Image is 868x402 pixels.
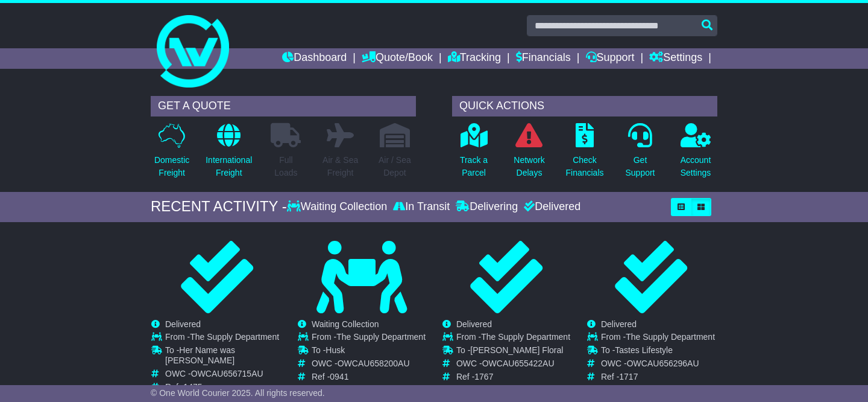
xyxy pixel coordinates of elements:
[615,345,673,355] span: Tastes Lifestyle
[601,319,637,329] span: Delivered
[448,48,501,69] a: Tracking
[456,345,570,359] td: To -
[282,48,347,69] a: Dashboard
[154,154,189,179] p: Domestic Freight
[470,345,563,355] span: [PERSON_NAME] Floral
[482,359,555,368] span: OWCAU655422AU
[456,359,570,372] td: OWC -
[154,123,190,186] a: DomesticFreight
[205,123,253,186] a: InternationalFreight
[459,123,488,186] a: Track aParcel
[151,96,416,116] div: GET A QUOTE
[514,154,544,179] p: Network Delays
[619,372,638,381] span: 1717
[681,154,711,179] p: Account Settings
[312,345,426,359] td: To -
[206,154,252,179] p: International Freight
[165,345,235,365] span: Her Name was [PERSON_NAME]
[460,154,488,179] p: Track a Parcel
[627,359,699,368] span: OWCAU656296AU
[190,332,279,342] span: The Supply Department
[325,345,345,355] span: Husk
[362,48,433,69] a: Quote/Book
[513,123,545,186] a: NetworkDelays
[312,359,426,372] td: OWC -
[183,382,202,392] span: 1475
[151,198,287,215] div: RECENT ACTIVITY -
[474,372,493,381] span: 1767
[626,332,715,342] span: The Supply Department
[379,154,411,179] p: Air / Sea Depot
[390,200,453,214] div: In Transit
[336,332,426,342] span: The Supply Department
[165,369,283,382] td: OWC -
[624,123,655,186] a: GetSupport
[625,154,655,179] p: Get Support
[521,200,580,214] div: Delivered
[565,154,603,179] p: Check Financials
[601,345,715,359] td: To -
[481,332,570,342] span: The Supply Department
[456,319,492,329] span: Delivered
[516,48,571,69] a: Financials
[191,369,263,378] span: OWCAU656715AU
[287,200,390,214] div: Waiting Collection
[601,372,715,382] td: Ref -
[338,359,410,368] span: OWCAU658200AU
[271,154,301,179] p: Full Loads
[165,319,201,329] span: Delivered
[565,123,604,186] a: CheckFinancials
[453,200,521,214] div: Delivering
[322,154,358,179] p: Air & Sea Freight
[601,359,715,372] td: OWC -
[456,372,570,382] td: Ref -
[151,388,325,398] span: © One World Courier 2025. All rights reserved.
[649,48,702,69] a: Settings
[312,372,426,382] td: Ref -
[312,332,426,345] td: From -
[312,319,379,329] span: Waiting Collection
[586,48,635,69] a: Support
[456,332,570,345] td: From -
[680,123,712,186] a: AccountSettings
[165,382,283,392] td: Ref -
[165,345,283,369] td: To -
[165,332,283,345] td: From -
[330,372,348,381] span: 0941
[601,332,715,345] td: From -
[452,96,717,116] div: QUICK ACTIONS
